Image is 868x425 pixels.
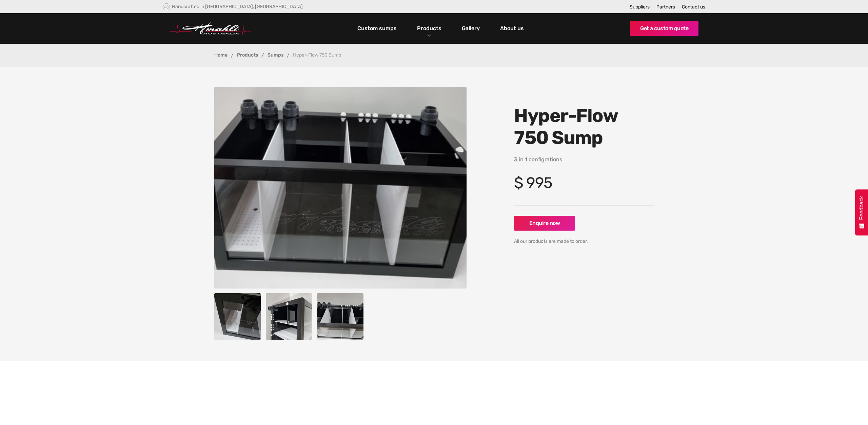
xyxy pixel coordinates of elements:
a: Contact us [682,4,705,10]
div: Hyper-Flow 750 Sump [293,53,341,58]
a: Custom sumps [356,23,398,34]
a: Sumps [268,53,283,58]
a: Enquire now [514,216,575,231]
img: Hmahli Australia Logo [170,22,251,35]
a: open lightbox [214,87,467,289]
a: Get a custom quote [630,21,698,36]
a: Products [237,53,258,58]
button: Feedback - Show survey [855,189,868,235]
a: About us [498,23,526,34]
a: Home [214,53,228,58]
a: Partners [656,4,675,10]
a: Products [415,23,443,33]
a: open lightbox [317,293,363,340]
img: Hyper-Flow 750 Sump [214,87,467,289]
div: Products [412,13,447,44]
a: open lightbox [214,293,261,340]
p: 3 in 1 configrations [514,155,654,164]
h4: $ 995 [514,174,654,192]
a: Gallery [460,23,481,34]
a: Suppliers [630,4,650,10]
a: home [170,22,251,35]
h1: Hyper-Flow 750 Sump [514,105,654,149]
a: open lightbox [266,293,312,340]
div: All our products are made to order. [514,237,654,246]
span: Feedback [859,196,865,220]
div: Handcrafted in [GEOGRAPHIC_DATA], [GEOGRAPHIC_DATA] [172,4,303,9]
